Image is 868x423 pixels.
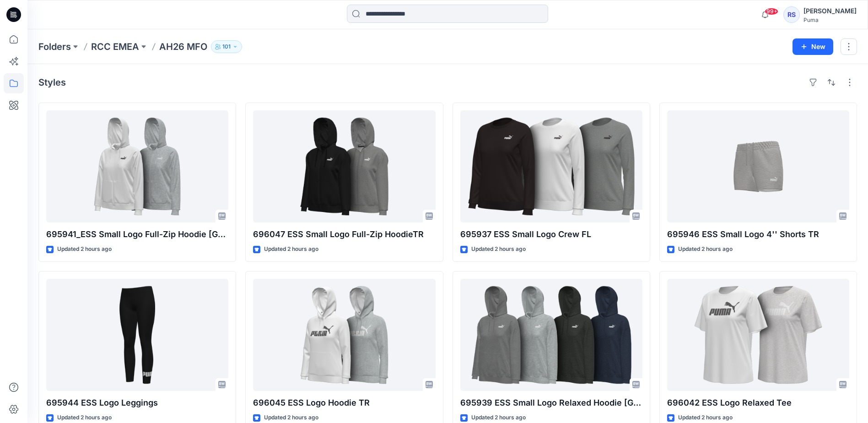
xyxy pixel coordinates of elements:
[667,110,849,222] a: 695946 ESS Small Logo 4'' Shorts TR
[460,279,642,391] a: 695939 ESS Small Logo Relaxed Hoodie FL
[38,77,66,88] h4: Styles
[460,396,642,409] p: 695939 ESS Small Logo Relaxed Hoodie [GEOGRAPHIC_DATA]
[460,228,642,241] p: 695937 ESS Small Logo Crew FL
[678,244,733,254] p: Updated 2 hours ago
[46,110,228,222] a: 695941_ESS Small Logo Full-Zip Hoodie FL
[460,110,642,222] a: 695937 ESS Small Logo Crew FL
[803,16,857,23] div: Puma
[159,40,207,53] p: AH26 MFO
[253,396,435,409] p: 696045 ESS Logo Hoodie TR
[253,228,435,241] p: 696047 ESS Small Logo Full-Zip HoodieTR
[264,413,318,423] p: Updated 2 hours ago
[253,110,435,222] a: 696047 ESS Small Logo Full-Zip HoodieTR
[667,228,849,241] p: 695946 ESS Small Logo 4'' Shorts TR
[46,279,228,391] a: 695944 ESS Logo Leggings
[211,40,242,53] button: 101
[783,6,800,23] div: RS
[46,396,228,409] p: 695944 ESS Logo Leggings
[46,228,228,241] p: 695941_ESS Small Logo Full-Zip Hoodie [GEOGRAPHIC_DATA]
[91,40,139,53] a: RCC EMEA
[253,279,435,391] a: 696045 ESS Logo Hoodie TR
[793,38,833,55] button: New
[222,42,231,52] p: 101
[57,244,112,254] p: Updated 2 hours ago
[38,40,71,53] a: Folders
[57,413,112,423] p: Updated 2 hours ago
[471,413,526,423] p: Updated 2 hours ago
[765,8,778,15] span: 99+
[264,244,318,254] p: Updated 2 hours ago
[803,5,857,16] div: [PERSON_NAME]
[471,244,526,254] p: Updated 2 hours ago
[678,413,733,423] p: Updated 2 hours ago
[667,279,849,391] a: 696042 ESS Logo Relaxed Tee
[667,396,849,409] p: 696042 ESS Logo Relaxed Tee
